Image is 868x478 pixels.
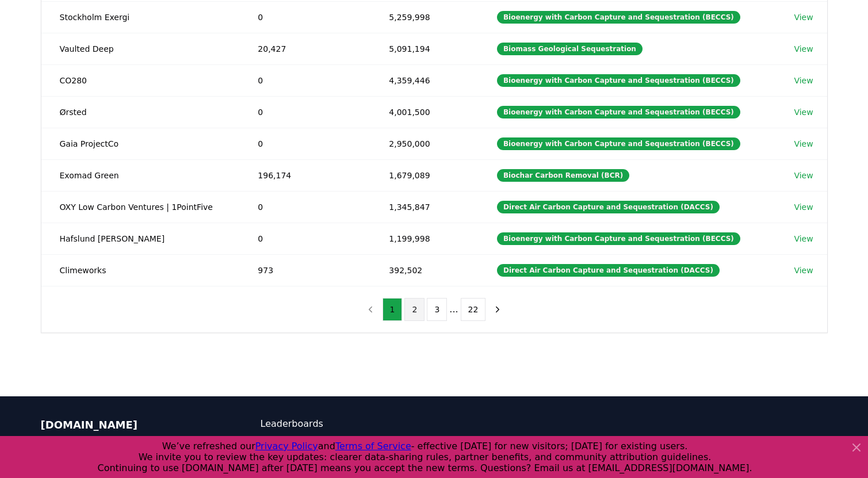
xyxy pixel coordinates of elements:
[41,159,240,191] td: Exomad Green
[370,223,479,254] td: 1,199,998
[370,1,479,33] td: 5,259,998
[41,223,240,254] td: Hafslund [PERSON_NAME]
[497,169,629,182] div: Biochar Carbon Removal (BCR)
[370,64,479,96] td: 4,359,446
[794,43,813,55] a: View
[794,12,813,23] a: View
[370,128,479,159] td: 2,950,000
[497,74,740,87] div: Bioenergy with Carbon Capture and Sequestration (BECCS)
[497,137,740,150] div: Bioenergy with Carbon Capture and Sequestration (BECCS)
[239,159,370,191] td: 196,174
[404,298,425,321] button: 2
[497,43,643,55] div: Biomass Geological Sequestration
[239,128,370,159] td: 0
[41,64,240,96] td: CO280
[497,201,720,213] div: Direct Air Carbon Capture and Sequestration (DACCS)
[239,96,370,128] td: 0
[794,170,813,181] a: View
[41,128,240,159] td: Gaia ProjectCo
[370,33,479,64] td: 5,091,194
[239,191,370,223] td: 0
[794,138,813,150] a: View
[427,298,447,321] button: 3
[239,1,370,33] td: 0
[41,417,215,433] p: [DOMAIN_NAME]
[794,233,813,244] a: View
[497,264,720,277] div: Direct Air Carbon Capture and Sequestration (DACCS)
[370,159,479,191] td: 1,679,089
[794,75,813,86] a: View
[497,106,740,118] div: Bioenergy with Carbon Capture and Sequestration (BECCS)
[370,254,479,286] td: 392,502
[41,33,240,64] td: Vaulted Deep
[794,106,813,118] a: View
[41,254,240,286] td: Climeworks
[497,232,740,245] div: Bioenergy with Carbon Capture and Sequestration (BECCS)
[41,96,240,128] td: Ørsted
[370,191,479,223] td: 1,345,847
[261,433,434,447] a: CDR Map
[239,33,370,64] td: 20,427
[488,298,507,321] button: next page
[239,223,370,254] td: 0
[497,11,740,24] div: Bioenergy with Carbon Capture and Sequestration (BECCS)
[261,417,434,431] a: Leaderboards
[449,303,458,316] li: ...
[461,298,486,321] button: 22
[794,201,813,213] a: View
[794,265,813,276] a: View
[41,191,240,223] td: OXY Low Carbon Ventures | 1PointFive
[41,1,240,33] td: Stockholm Exergi
[239,254,370,286] td: 973
[370,96,479,128] td: 4,001,500
[239,64,370,96] td: 0
[383,298,403,321] button: 1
